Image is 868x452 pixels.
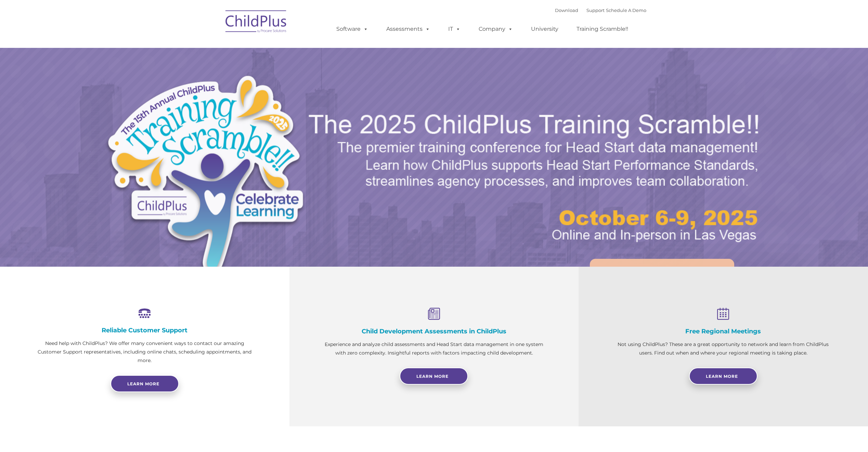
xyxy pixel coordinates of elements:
h4: Reliable Customer Support [34,327,255,334]
a: Assessments [379,22,437,36]
a: Company [472,22,520,36]
a: Learn More [400,368,468,385]
p: Experience and analyze child assessments and Head Start data management in one system with zero c... [324,340,545,357]
span: Learn More [706,374,738,379]
a: Training Scramble!! [570,22,635,36]
p: Need help with ChildPlus? We offer many convenient ways to contact our amazing Customer Support r... [34,339,255,365]
h4: Child Development Assessments in ChildPlus [324,328,545,335]
font: | [555,8,646,13]
a: IT [441,22,467,36]
a: Schedule A Demo [606,8,646,13]
a: Learn More [590,259,734,297]
img: ChildPlus by Procare Solutions [222,5,290,40]
a: University [524,22,565,36]
a: Download [555,8,578,13]
a: Software [329,22,375,36]
a: Learn More [689,368,757,385]
h4: Free Regional Meetings [613,328,834,335]
a: Learn more [111,375,179,392]
span: Learn more [127,381,159,386]
p: Not using ChildPlus? These are a great opportunity to network and learn from ChildPlus users. Fin... [613,340,834,357]
a: Support [586,8,605,13]
span: Learn More [416,374,449,379]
